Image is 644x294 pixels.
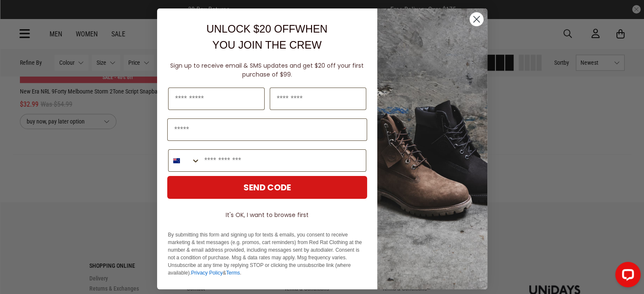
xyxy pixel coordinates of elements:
img: f7662613-148e-4c88-9575-6c6b5b55a647.jpeg [377,8,487,289]
input: Email [167,118,367,141]
button: It's OK, I want to browse first [167,207,367,223]
span: UNLOCK $20 OFF [206,23,295,35]
p: By submitting this form and signing up for texts & emails, you consent to receive marketing & tex... [168,231,366,277]
button: Search Countries [169,150,200,171]
input: First Name [168,88,265,110]
a: Terms [226,270,240,276]
span: WHEN [295,23,327,35]
span: Sign up to receive email & SMS updates and get $20 off your first purchase of $99. [170,61,364,79]
button: Close dialog [469,12,484,27]
a: Privacy Policy [191,270,223,276]
button: SEND CODE [167,176,367,199]
span: YOU JOIN THE CREW [213,39,322,51]
iframe: LiveChat chat widget [608,258,644,294]
img: New Zealand [173,157,180,164]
